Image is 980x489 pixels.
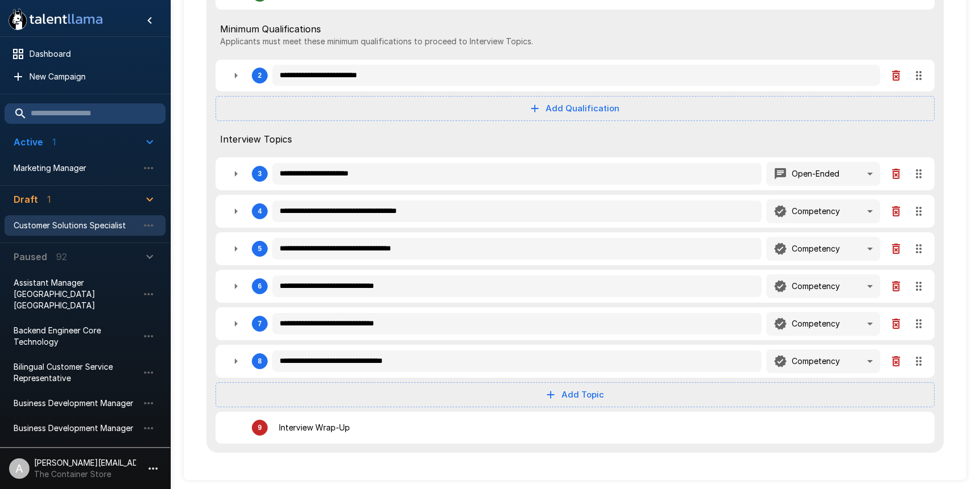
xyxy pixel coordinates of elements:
p: Competency [792,356,840,367]
span: Interview Topics [220,132,930,146]
button: Add Topic [216,382,935,407]
div: 5 [258,245,262,253]
div: 3 [216,157,935,190]
div: 6 [216,270,935,303]
div: 7 [216,307,935,340]
div: 5 [216,232,935,265]
p: Competency [792,318,840,329]
p: Interview Wrap-Up [279,422,350,433]
p: Competency [792,243,840,254]
div: 3 [258,170,262,178]
div: 7 [258,320,262,328]
div: 4 [258,207,262,215]
span: Minimum Qualifications [220,22,930,36]
p: Applicants must meet these minimum qualifications to proceed to Interview Topics. [220,36,930,47]
div: 6 [258,282,262,290]
p: Competency [792,206,840,217]
p: Open-Ended [792,168,839,179]
p: Competency [792,281,840,292]
div: 8 [216,345,935,378]
div: 8 [258,357,262,365]
div: 2 [216,60,935,91]
div: 4 [216,195,935,228]
button: Add Qualification [216,96,935,121]
div: 2 [258,72,262,80]
div: 9 [258,424,262,432]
